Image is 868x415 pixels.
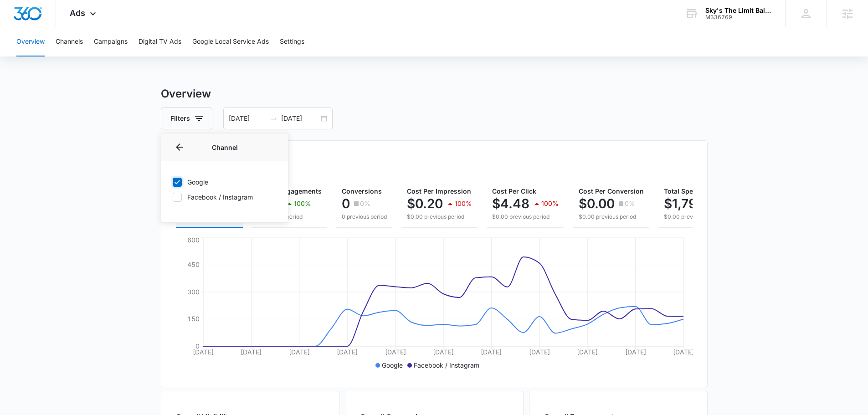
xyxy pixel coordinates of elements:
tspan: [DATE] [337,348,358,356]
p: 0 previous period [342,213,387,221]
tspan: [DATE] [529,348,550,356]
button: Digital TV Ads [139,27,181,56]
button: Settings [280,27,304,56]
p: Google [382,360,403,370]
tspan: 300 [187,288,200,296]
tspan: [DATE] [577,348,598,356]
div: account id [705,14,772,20]
span: Total Spend [664,187,701,195]
tspan: [DATE] [433,348,454,356]
span: Cost Per Conversion [579,187,644,195]
p: Facebook / Instagram [414,360,479,370]
input: Start date [229,113,267,123]
p: $0.20 [407,196,443,211]
p: Channel [172,143,277,152]
span: Cost Per Impression [407,187,471,195]
p: 100% [455,200,472,207]
p: $0.00 previous period [492,213,559,221]
tspan: [DATE] [288,348,309,356]
span: to [270,115,277,122]
p: $0.00 [579,196,615,211]
label: Google [172,177,277,187]
tspan: [DATE] [241,348,262,356]
p: 0 previous period [257,213,322,221]
span: Cost Per Click [492,187,536,195]
button: Campaigns [94,27,128,56]
tspan: [DATE] [481,348,502,356]
tspan: 600 [187,236,200,244]
button: Back [172,140,187,154]
span: swap-right [270,115,277,122]
p: $0.00 previous period [664,213,754,221]
p: 0 [342,196,350,211]
tspan: 0 [195,342,200,350]
tspan: 150 [187,315,200,323]
p: $0.00 previous period [407,213,472,221]
button: Google Local Service Ads [192,27,269,56]
span: Clicks/Engagements [257,187,322,195]
p: 100% [294,200,311,207]
tspan: 450 [187,261,200,268]
button: Filters [161,108,212,129]
h3: Overview [161,86,708,102]
p: 100% [541,200,559,207]
tspan: [DATE] [673,348,694,356]
button: Channels [56,27,83,56]
input: End date [281,113,319,123]
tspan: [DATE] [385,348,406,356]
p: 0% [625,200,635,207]
p: $4.48 [492,196,529,211]
tspan: [DATE] [625,348,646,356]
p: $1,799.00 [664,196,724,211]
span: Conversions [342,187,382,195]
button: Overview [16,27,45,56]
div: account name [705,7,772,14]
p: $0.00 previous period [579,213,644,221]
label: Facebook / Instagram [172,192,277,202]
tspan: [DATE] [193,348,214,356]
p: 0% [360,200,370,207]
span: Ads [70,8,85,18]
